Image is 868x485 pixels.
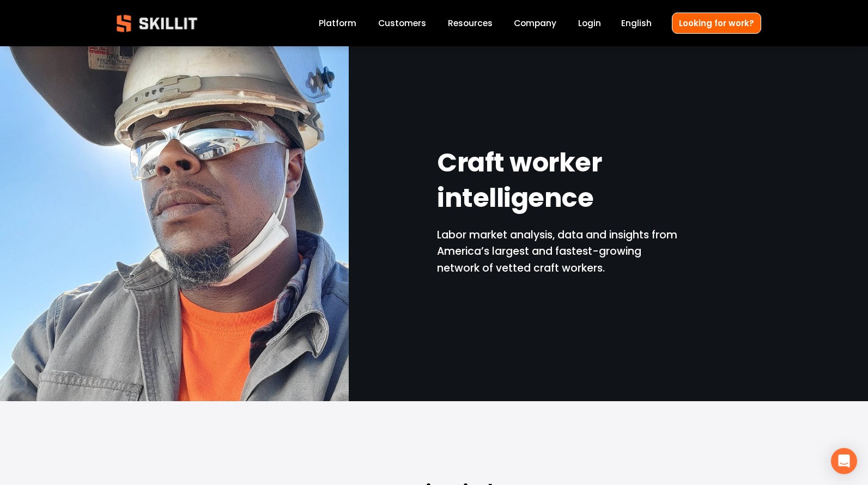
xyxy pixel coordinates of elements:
a: Company [514,16,556,30]
div: language picker [621,16,652,30]
a: Looking for work? [672,13,761,34]
span: English [621,17,652,29]
a: folder dropdown [448,16,493,30]
img: Skillit [107,7,207,40]
a: Login [578,16,601,30]
p: Labor market analysis, data and insights from America’s largest and fastest-growing network of ve... [437,227,678,277]
a: Platform [319,16,356,30]
span: Resources [448,17,493,29]
a: Customers [378,16,426,30]
strong: Craft worker intelligence [437,143,607,222]
div: Open Intercom Messenger [831,448,857,474]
